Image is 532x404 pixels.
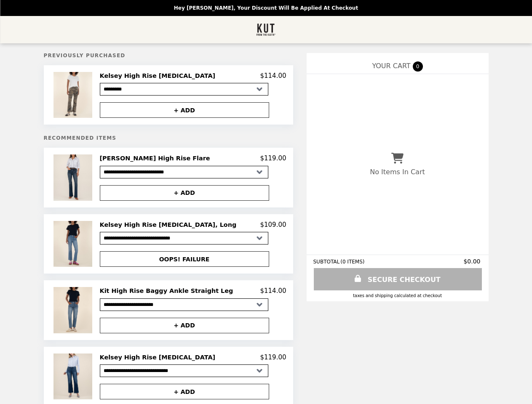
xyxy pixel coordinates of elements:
[413,61,423,72] span: 0
[100,83,268,96] select: Select a product variant
[100,298,268,311] select: Select a product variant
[53,72,94,118] img: Kelsey High Rise Ankle Flare
[53,221,94,267] img: Kelsey High Rise Ankle Flare, Long
[53,154,94,200] img: Ana High Rise Flare
[44,135,293,141] h5: Recommended Items
[174,5,358,11] p: Hey [PERSON_NAME], your discount will be applied at checkout
[370,168,425,176] p: No Items In Cart
[100,232,268,245] select: Select a product variant
[372,62,410,70] span: YOUR CART
[313,293,482,298] div: Taxes and Shipping calculated at checkout
[463,258,481,265] span: $0.00
[260,353,286,361] p: $119.00
[100,72,219,80] h2: Kelsey High Rise [MEDICAL_DATA]
[44,53,293,58] h5: Previously Purchased
[100,287,237,295] h2: Kit High Rise Baggy Ankle Straight Leg
[100,251,269,267] button: OOPS! FAILURE
[100,384,269,399] button: + ADD
[256,21,276,38] img: Brand Logo
[260,221,286,229] p: $109.00
[100,102,269,118] button: + ADD
[260,287,286,295] p: $114.00
[53,353,94,399] img: Kelsey High Rise Ankle Flare
[260,154,286,162] p: $119.00
[340,259,364,265] span: ( 0 ITEMS )
[260,72,286,80] p: $114.00
[100,353,219,361] h2: Kelsey High Rise [MEDICAL_DATA]
[100,364,268,377] select: Select a product variant
[100,185,269,201] button: + ADD
[100,318,269,333] button: + ADD
[100,221,240,229] h2: Kelsey High Rise [MEDICAL_DATA], Long
[100,154,214,162] h2: [PERSON_NAME] High Rise Flare
[100,166,268,178] select: Select a product variant
[313,259,341,265] span: SUBTOTAL
[53,287,94,333] img: Kit High Rise Baggy Ankle Straight Leg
